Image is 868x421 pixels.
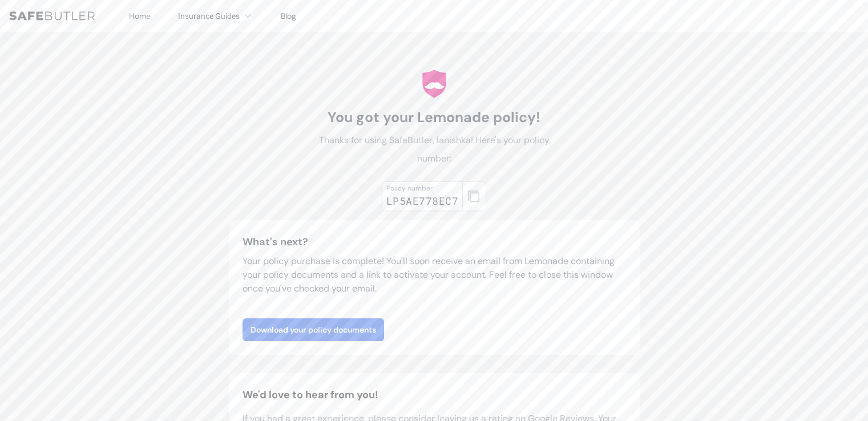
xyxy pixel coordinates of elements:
p: Your policy purchase is complete! You'll soon receive an email from Lemonade containing your poli... [243,254,626,295]
div: LP5AE778EC7 [386,193,458,209]
h2: We'd love to hear from you! [243,387,626,403]
a: Home [129,11,151,21]
h1: You got your Lemonade policy! [306,108,562,127]
button: Insurance Guides [178,9,253,23]
a: Download your policy documents [243,318,384,341]
div: Policy number [386,184,458,193]
h3: What's next? [243,234,626,250]
p: Thanks for using SafeButler, lanishka! Here's your policy number: [306,131,562,168]
a: Blog [281,11,296,21]
img: SafeButler Text Logo [9,11,95,21]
